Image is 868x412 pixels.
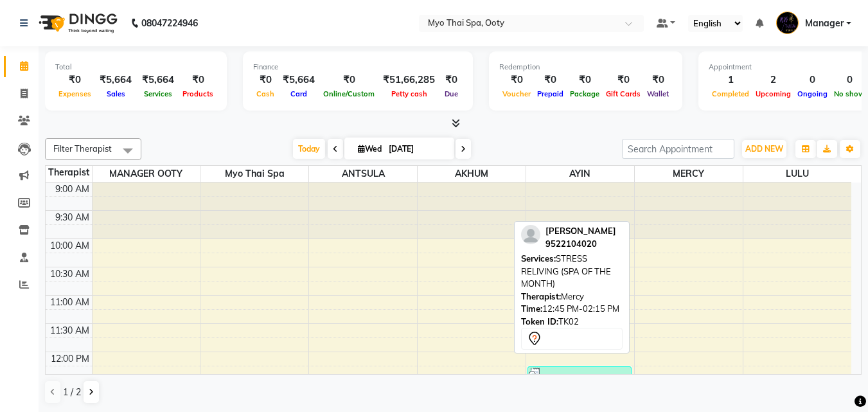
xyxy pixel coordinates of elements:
[567,73,603,87] div: ₹0
[94,73,137,87] div: ₹5,664
[55,89,94,98] span: Expenses
[378,73,440,87] div: ₹51,66,285
[521,316,558,327] span: Token ID:
[48,239,92,253] div: 10:00 AM
[521,316,623,328] div: TK02
[253,62,463,73] div: Finance
[418,166,526,182] span: AKHUM
[48,352,92,366] div: 12:00 PM
[776,12,799,34] img: Manager
[287,89,310,98] span: Card
[253,73,278,87] div: ₹0
[63,386,81,399] span: 1 / 2
[603,73,644,87] div: ₹0
[53,183,92,196] div: 9:00 AM
[46,166,92,179] div: Therapist
[521,225,540,244] img: profile
[141,89,175,98] span: Services
[293,139,325,159] span: Today
[48,324,92,337] div: 11:30 AM
[499,62,672,73] div: Redemption
[53,143,112,154] span: Filter Therapist
[440,73,463,87] div: ₹0
[385,139,449,159] input: 2025-09-03
[526,166,634,182] span: AYIN
[55,73,94,87] div: ₹0
[388,89,430,98] span: Petty cash
[355,144,385,154] span: Wed
[603,89,644,98] span: Gift Cards
[499,73,534,87] div: ₹0
[545,238,616,251] div: 9522104020
[521,291,623,303] div: Mercy
[644,89,672,98] span: Wallet
[141,5,198,41] b: 08047224946
[534,89,567,98] span: Prepaid
[743,166,851,182] span: LULU
[55,62,217,73] div: Total
[499,89,534,98] span: Voucher
[742,140,786,158] button: ADD NEW
[752,73,794,87] div: 2
[545,226,616,236] span: [PERSON_NAME]
[831,89,868,98] span: No show
[278,73,320,87] div: ₹5,664
[644,73,672,87] div: ₹0
[805,17,844,30] span: Manager
[103,89,128,98] span: Sales
[93,166,200,182] span: MANAGER OOTY
[200,166,308,182] span: Myo Thai Spa
[567,89,603,98] span: Package
[831,73,868,87] div: 0
[48,267,92,281] div: 10:30 AM
[752,89,794,98] span: Upcoming
[635,166,743,182] span: MERCY
[521,303,623,316] div: 12:45 PM-02:15 PM
[179,89,217,98] span: Products
[253,89,278,98] span: Cash
[709,89,752,98] span: Completed
[320,89,378,98] span: Online/Custom
[309,166,417,182] span: ANTSULA
[709,62,868,73] div: Appointment
[534,73,567,87] div: ₹0
[622,139,734,159] input: Search Appointment
[794,73,831,87] div: 0
[521,291,561,301] span: Therapist:
[521,253,611,289] span: STRESS RELIVING (SPA OF THE MONTH)
[521,303,542,314] span: Time:
[179,73,217,87] div: ₹0
[320,73,378,87] div: ₹0
[53,211,92,224] div: 9:30 AM
[521,253,556,264] span: Services:
[794,89,831,98] span: Ongoing
[33,5,121,41] img: logo
[137,73,179,87] div: ₹5,664
[709,73,752,87] div: 1
[441,89,461,98] span: Due
[48,296,92,309] div: 11:00 AM
[745,144,783,154] span: ADD NEW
